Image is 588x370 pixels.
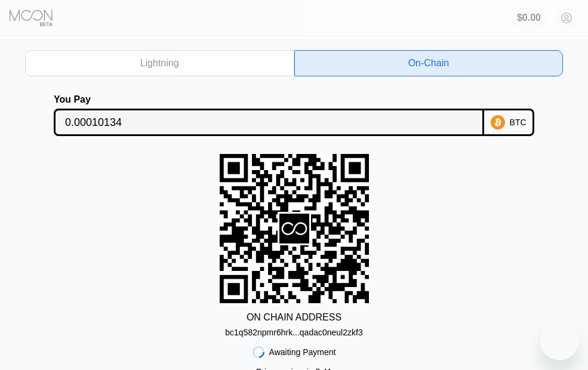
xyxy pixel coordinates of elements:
div: Lightning [25,50,294,76]
div: BTC [510,118,527,127]
div: You Pay [54,94,484,105]
div: bc1q582npmr6hrk...qadac0neul2zkf3 [225,328,362,337]
div: ON CHAIN ADDRESS [247,312,341,323]
iframe: Button to launch messaging window [540,322,578,360]
div: On-Chain [408,57,449,69]
div: Lightning [140,57,179,69]
div: Awaiting Payment [269,347,336,357]
div: On-Chain [294,50,564,76]
div: bc1q582npmr6hrk...qadac0neul2zkf3 [225,323,362,337]
div: You PayBTC [25,94,564,136]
